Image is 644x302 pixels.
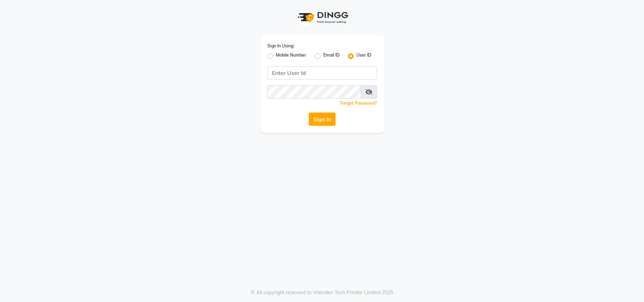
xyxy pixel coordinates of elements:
label: User ID [356,52,371,60]
input: Username [267,85,361,99]
img: logo1.svg [294,7,350,28]
label: Email ID [323,52,340,60]
label: Mobile Number [276,52,306,60]
a: Forgot Password? [340,100,377,106]
label: Sign In Using: [267,43,294,49]
input: Username [267,66,377,80]
button: Sign In [309,112,336,126]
